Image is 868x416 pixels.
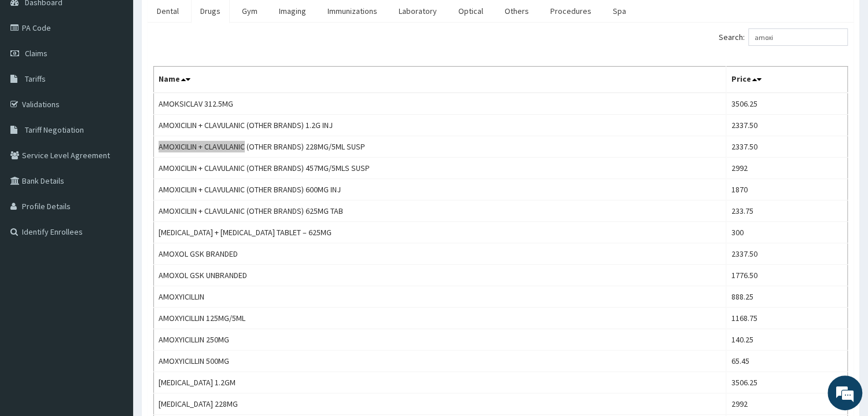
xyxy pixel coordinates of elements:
[154,351,726,372] td: AMOXYICILLIN 500MG
[726,286,848,308] td: 888.25
[726,115,848,136] td: 2337.50
[726,93,848,115] td: 3506.25
[25,48,47,59] span: Claims
[726,243,848,265] td: 2337.50
[25,125,84,135] span: Tariff Negotiation
[726,158,848,179] td: 2992
[6,286,220,326] textarea: Type your message and hit 'Enter'
[748,28,848,46] input: Search:
[154,286,726,308] td: AMOXYICILLIN
[25,74,46,84] span: Tariffs
[154,158,726,179] td: AMOXICILIN + CLAVULANIC (OTHER BRANDS) 457MG/5MLS SUSP
[726,372,848,393] td: 3506.25
[154,67,726,93] th: Name
[67,130,160,247] span: We're online!
[154,200,726,222] td: AMOXICILIN + CLAVULANIC (OTHER BRANDS) 625MG TAB
[726,222,848,243] td: 300
[154,393,726,415] td: [MEDICAL_DATA] 228MG
[154,308,726,329] td: AMOXYICILLIN 125MG/5ML
[154,329,726,351] td: AMOXYICILLIN 250MG
[154,222,726,243] td: [MEDICAL_DATA] + [MEDICAL_DATA] TABLET – 625MG
[21,58,47,87] img: d_794563401_company_1708531726252_794563401
[726,265,848,286] td: 1776.50
[726,351,848,372] td: 65.45
[719,28,848,46] label: Search:
[726,393,848,415] td: 2992
[154,265,726,286] td: AMOXOL GSK UNBRANDED
[726,200,848,222] td: 233.75
[154,372,726,393] td: [MEDICAL_DATA] 1.2GM
[726,329,848,351] td: 140.25
[154,93,726,115] td: AMOKSICLAV 312.5MG
[190,6,218,34] div: Minimize live chat window
[154,243,726,265] td: AMOXOL GSK BRANDED
[154,179,726,200] td: AMOXICILIN + CLAVULANIC (OTHER BRANDS) 600MG INJ
[154,136,726,158] td: AMOXICILIN + CLAVULANIC (OTHER BRANDS) 228MG/5ML SUSP
[726,308,848,329] td: 1168.75
[154,115,726,136] td: AMOXICILIN + CLAVULANIC (OTHER BRANDS) 1.2G INJ
[60,65,194,80] div: Chat with us now
[726,179,848,200] td: 1870
[726,67,848,93] th: Price
[726,136,848,158] td: 2337.50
